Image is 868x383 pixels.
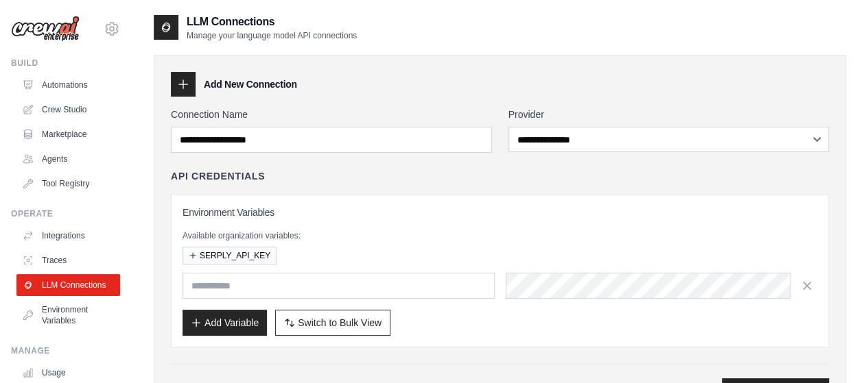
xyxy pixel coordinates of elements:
[16,225,120,247] a: Integrations
[171,169,265,183] h4: API Credentials
[16,249,120,271] a: Traces
[11,208,120,219] div: Operate
[187,14,357,30] h2: LLM Connections
[16,74,120,96] a: Automations
[298,316,382,330] span: Switch to Bulk View
[204,77,297,91] h3: Add New Connection
[16,173,120,195] a: Tool Registry
[16,299,120,332] a: Environment Variables
[183,247,277,264] button: SERPLY_API_KEY
[183,230,817,241] p: Available organization variables:
[171,108,492,121] label: Connection Name
[187,30,357,41] p: Manage your language model API connections
[16,123,120,145] a: Marketplace
[183,310,267,336] button: Add Variable
[16,274,120,296] a: LLM Connections
[16,148,120,170] a: Agents
[11,345,120,356] div: Manage
[16,99,120,121] a: Crew Studio
[183,206,817,219] h3: Environment Variables
[11,58,120,69] div: Build
[11,16,80,42] img: Logo
[275,310,390,336] button: Switch to Bulk View
[508,108,830,121] label: Provider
